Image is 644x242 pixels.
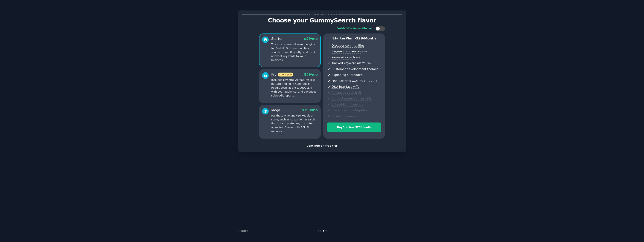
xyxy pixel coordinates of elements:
p: Choose your GummySearch flavor [242,17,402,24]
p: Starter Plan - [327,36,381,41]
span: Content promotion insights [332,97,372,101]
div: Continue on free tier [242,144,402,148]
span: ( 10 ) [367,62,371,65]
span: Advanced search UI [332,91,361,95]
span: Find patterns w/AI [332,79,358,83]
span: ( 10 ) [362,50,367,53]
span: Keyword search [332,56,355,59]
p: For those who analyze Reddit at scale, such as customer research firms, startup studios, or conte... [271,114,318,133]
span: Product Reviews [332,114,356,118]
span: Subreddit influencers [332,103,363,107]
span: Tracked keyword alerts [332,61,365,65]
div: Enable 33% Annual Discount [337,27,374,30]
div: Mega [271,108,280,113]
div: Pro [271,72,293,77]
span: Q&A interface w/AI [332,85,359,89]
span: Customer development themes [332,67,378,71]
span: $ 199 /mo [302,108,318,112]
span: ( 2k AI minutes ) [359,80,377,82]
span: Discover communities [332,44,364,48]
span: $ 59 /mo [304,73,318,76]
span: Set up your account [306,13,338,16]
div: Buy Starter - $ 29 /month [327,125,381,129]
div: Starter [271,36,283,41]
span: ( ∞ ) [356,56,360,59]
span: Slack/Discord integration [332,108,369,112]
span: $ 29 /mo [304,37,318,41]
button: BuyStarter- $29/month [327,122,381,132]
span: Exploding subreddits [332,73,362,77]
span: most popular [278,73,294,76]
span: Segment audiences [332,50,361,53]
p: The most powerful search engine for Reddit. Find communities, search them efficiently, and track ... [271,42,318,62]
a: ← Back [238,229,248,232]
span: $ 29 /month [356,36,376,40]
p: Includes powerful AI features like pattern-finding in hundreds of Reddit posts at once, Q&A LLM w... [271,78,318,98]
